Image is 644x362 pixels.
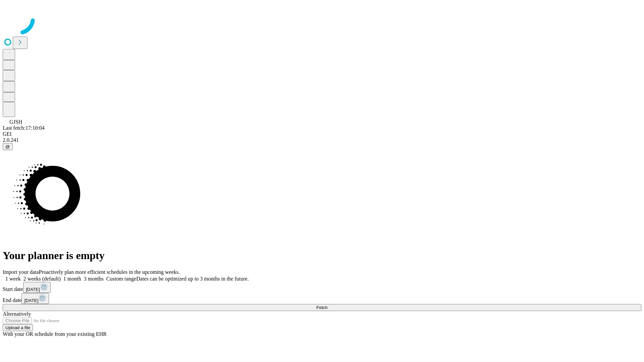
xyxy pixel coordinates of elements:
[3,311,31,317] span: Alternatively
[3,143,13,150] button: @
[106,276,136,282] span: Custom range
[23,276,61,282] span: 2 weeks (default)
[3,293,641,304] div: End date
[9,119,22,125] span: GJSH
[5,144,10,149] span: @
[3,304,641,311] button: Fetch
[39,269,180,275] span: Proactively plan more efficient schedules in the upcoming weeks.
[3,324,33,331] button: Upload a file
[5,276,21,282] span: 1 week
[3,282,641,293] div: Start date
[23,282,51,293] button: [DATE]
[3,269,39,275] span: Import your data
[3,331,107,337] span: With your OR schedule from your existing EHR
[136,276,249,282] span: Dates can be optimized up to 3 months in the future.
[3,131,641,137] div: GEI
[63,276,81,282] span: 1 month
[3,125,45,131] span: Last fetch: 17:10:04
[21,293,49,304] button: [DATE]
[316,305,327,310] span: Fetch
[3,249,641,262] h1: Your planner is empty
[24,298,38,303] span: [DATE]
[26,287,40,292] span: [DATE]
[3,137,641,143] div: 2.0.241
[84,276,104,282] span: 3 months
